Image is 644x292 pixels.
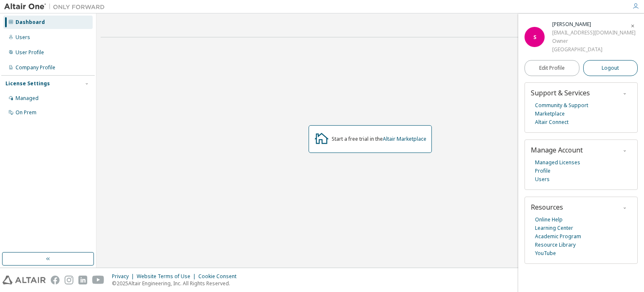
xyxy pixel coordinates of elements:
div: [GEOGRAPHIC_DATA] [552,45,636,54]
a: YouTube [535,249,556,258]
div: Website Terms of Use [137,273,198,280]
div: Company Profile [16,64,55,71]
a: Altair Marketplace [383,135,426,142]
a: Users [535,175,550,184]
button: Logout [583,60,638,76]
a: Altair Connect [535,118,569,126]
img: Altair One [4,3,109,11]
div: License Settings [5,80,50,87]
a: Resource Library [535,241,576,249]
div: On Prem [16,109,36,116]
a: Marketplace [535,110,565,118]
a: Profile [535,167,551,175]
img: facebook.svg [51,276,60,284]
img: linkedin.svg [78,276,87,284]
div: Users [16,34,30,41]
span: Support & Services [531,88,590,97]
div: Dashboard [16,19,45,26]
a: Community & Support [535,101,588,110]
span: Resources [531,203,563,212]
a: Edit Profile [525,60,579,76]
div: Privacy [112,273,137,280]
img: altair_logo.svg [3,276,46,284]
p: © 2025 Altair Engineering, Inc. All Rights Reserved. [112,280,241,287]
div: Sneha Srivastava [552,20,636,29]
img: youtube.svg [92,276,104,284]
img: instagram.svg [65,276,73,284]
div: Managed [16,95,39,102]
div: Start a free trial in the [332,136,426,142]
span: S [533,34,536,41]
a: Learning Center [535,224,573,232]
span: Manage Account [531,145,583,155]
div: User Profile [16,49,44,56]
div: [EMAIL_ADDRESS][DOMAIN_NAME] [552,29,636,37]
div: Cookie Consent [198,273,241,280]
a: Managed Licenses [535,158,580,167]
span: Edit Profile [539,65,565,71]
span: Logout [602,64,619,72]
div: Owner [552,37,636,45]
a: Academic Program [535,232,581,241]
a: Online Help [535,216,563,224]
